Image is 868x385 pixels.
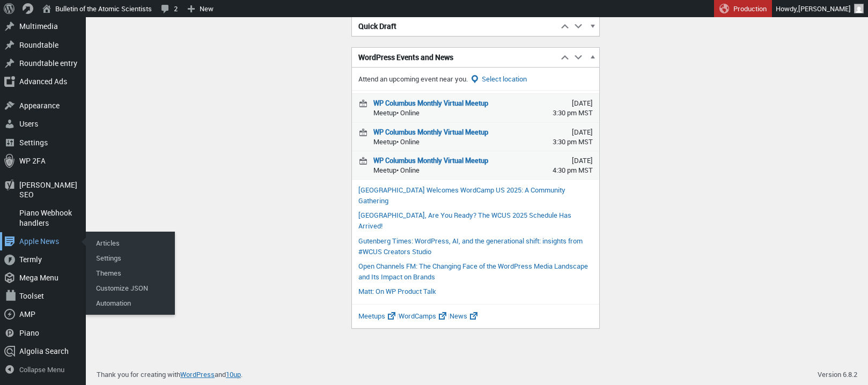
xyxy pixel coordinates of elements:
[352,48,558,67] h2: WordPress Events and News
[358,311,397,321] a: Meetups
[400,165,420,175] span: Online
[818,369,857,380] p: Version 6.8.2
[482,74,527,84] span: Select location
[358,185,565,205] a: [GEOGRAPHIC_DATA] Welcomes WordCamp US 2025: A Community Gathering
[358,210,571,231] a: [GEOGRAPHIC_DATA], Are You Ready? The WCUS 2025 Schedule Has Arrived!
[553,98,593,108] span: [DATE]
[358,286,436,296] a: Matt: On WP Product Talk
[399,311,448,321] a: WordCamps
[97,369,242,380] p: Thank you for creating with and .
[553,127,593,137] span: [DATE]
[89,280,174,295] a: Customize JSON
[373,156,488,165] a: WP Columbus Monthly Virtual Meetup
[400,108,420,117] span: Online
[89,250,174,265] a: Settings
[373,127,488,146] div: Meetup
[553,108,593,117] span: 3:30 pm MST
[358,261,588,282] a: Open Channels FM: The Changing Face of the WordPress Media Landscape and Its Impact on Brands
[373,127,488,137] a: WP Columbus Monthly Virtual Meetup
[553,156,593,165] span: [DATE]
[358,74,468,84] span: Attend an upcoming event near you.
[226,369,241,379] a: 10up
[553,137,593,146] span: 3:30 pm MST
[798,4,851,13] span: [PERSON_NAME]
[358,21,396,32] span: Quick Draft
[373,98,488,108] a: WP Columbus Monthly Virtual Meetup
[373,156,488,175] div: Meetup
[89,295,174,310] a: Automation
[553,165,593,175] span: 4:30 pm MST
[469,74,527,85] button: Select location
[89,265,174,280] a: Themes
[180,369,215,379] a: WordPress
[358,236,583,256] a: Gutenberg Times: WordPress, AI, and the generational shift: insights from #WCUS Creators Studio
[400,137,420,146] span: Online
[373,98,488,117] div: Meetup
[89,235,174,250] a: Articles
[450,311,479,321] a: News
[352,304,600,328] p: | |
